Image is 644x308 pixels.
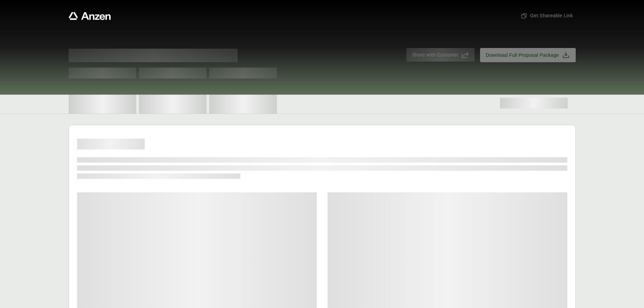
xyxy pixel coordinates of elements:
span: Test [209,68,277,78]
button: Get Shareable Link [518,9,575,22]
a: Anzen website [69,12,111,20]
span: Share with Customer [412,51,458,58]
span: Test [139,68,207,78]
span: Proposal for [69,49,238,62]
span: Test [69,68,136,78]
span: Get Shareable Link [521,12,573,19]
